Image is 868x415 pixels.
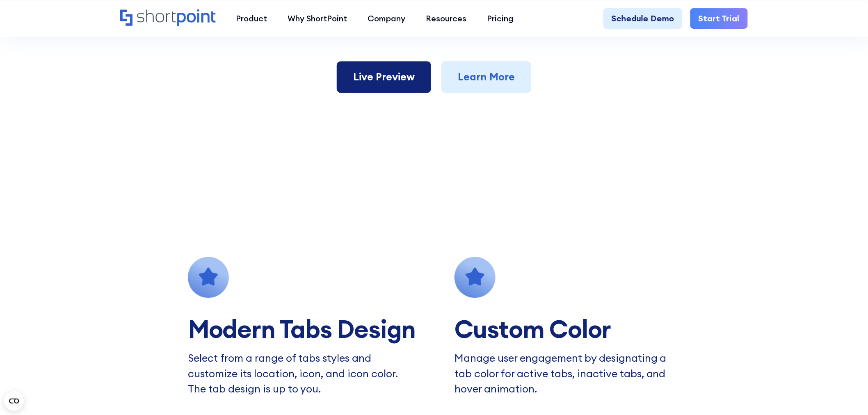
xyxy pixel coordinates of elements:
a: Start Trial [690,8,748,29]
div: Pricing [487,12,514,25]
p: Select from a range of tabs styles and customize its location, icon, and icon color. The tab desi... [188,351,413,397]
div: Company [368,12,406,25]
a: Why ShortPoint [278,8,358,29]
h2: Custom Color [455,315,705,342]
div: Product [236,12,267,25]
a: Schedule Demo [603,8,682,29]
a: Home [120,9,216,27]
button: Open CMP widget [4,391,24,411]
div: Resources [426,12,467,25]
a: Company [358,8,416,29]
a: Live Preview [337,61,431,93]
a: Learn More [441,61,531,93]
h2: Modern Tabs Design [188,315,438,342]
p: Manage user engagement by designating a tab color for active tabs, inactive tabs, and hover anima... [455,351,680,397]
div: Why ShortPoint [288,12,347,25]
a: Product [226,8,278,29]
iframe: Chat Widget [721,321,868,415]
a: Resources [416,8,477,29]
a: Pricing [477,8,524,29]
